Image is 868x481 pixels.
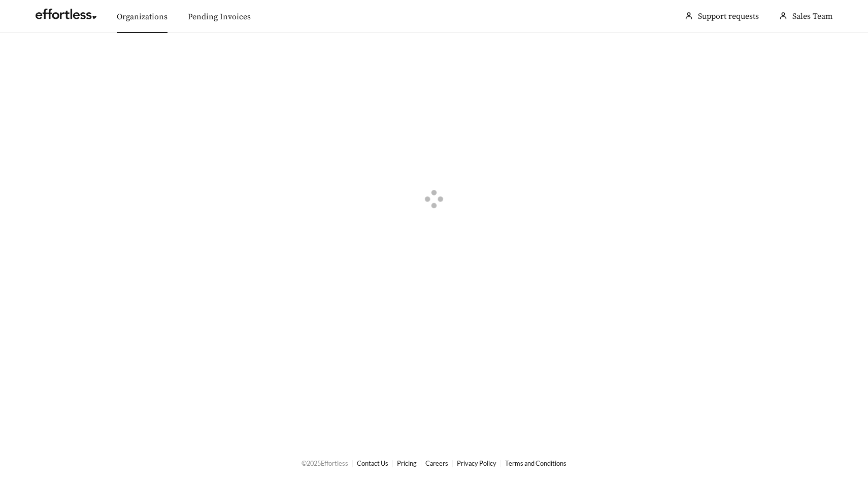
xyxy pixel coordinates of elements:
a: Terms and Conditions [505,459,566,467]
span: © 2025 Effortless [302,459,348,467]
a: Support requests [698,11,759,21]
a: Pending Invoices [188,12,251,22]
a: Careers [425,459,448,467]
a: Contact Us [357,459,388,467]
a: Privacy Policy [457,459,496,467]
a: Organizations [117,12,168,22]
span: Sales Team [792,11,832,21]
a: Pricing [397,459,417,467]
